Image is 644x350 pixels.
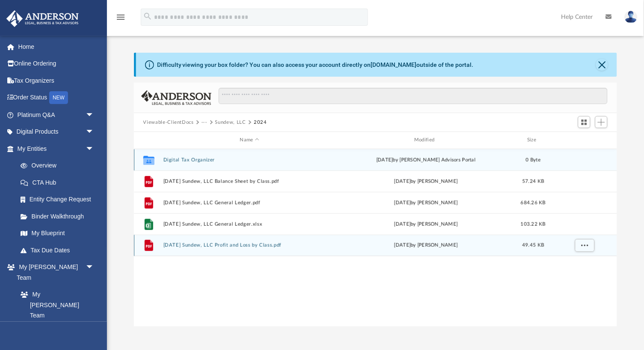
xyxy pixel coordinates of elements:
a: Tax Organizers [6,72,107,89]
div: [DATE] by [PERSON_NAME] Advisors Portal [340,156,513,164]
span: 684.26 KB [521,200,546,205]
a: Platinum Q&Aarrow_drop_down [6,106,107,123]
img: User Pic [625,11,638,23]
button: ··· [202,119,207,126]
a: My [PERSON_NAME] Teamarrow_drop_down [6,259,103,286]
a: [DOMAIN_NAME] [371,61,417,68]
button: Close [596,59,608,71]
a: Digital Productsarrow_drop_down [6,123,107,141]
a: menu [116,16,126,22]
button: Viewable-ClientDocs [143,119,194,126]
button: Digital Tax Organizer [163,157,336,163]
a: Online Ordering [6,55,107,72]
span: arrow_drop_down [86,123,103,141]
a: Entity Change Request [12,191,107,208]
input: Search files and folders [219,88,608,104]
a: Tax Due Dates [12,242,107,259]
div: NEW [49,91,68,104]
span: 49.45 KB [522,243,544,248]
span: 103.22 KB [521,221,546,226]
button: Sundew, LLC [215,119,246,126]
button: Switch to Grid View [578,116,591,128]
button: [DATE] Sundew, LLC General Ledger.xlsx [163,221,336,227]
button: 2024 [254,119,267,126]
img: Anderson Advisors Platinum Portal [4,10,81,27]
a: My Blueprint [12,225,103,242]
i: search [143,12,152,21]
a: Binder Walkthrough [12,208,107,225]
button: More options [575,239,594,252]
div: [DATE] by [PERSON_NAME] [340,220,513,228]
a: CTA Hub [12,174,107,191]
div: Size [516,136,550,144]
i: menu [116,12,126,22]
span: arrow_drop_down [86,106,103,124]
div: Difficulty viewing your box folder? You can also access your account directly on outside of the p... [157,60,474,69]
div: [DATE] by [PERSON_NAME] [340,177,513,185]
div: Modified [339,136,512,144]
button: Add [595,116,608,128]
button: [DATE] Sundew, LLC Profit and Loss by Class.pdf [163,242,336,248]
a: My [PERSON_NAME] Team [12,286,98,324]
div: Name [163,136,335,144]
a: Home [6,38,107,55]
a: Overview [12,157,107,174]
a: My Entitiesarrow_drop_down [6,140,107,157]
div: id [138,136,159,144]
span: 0 Byte [526,157,541,162]
span: arrow_drop_down [86,140,103,158]
div: id [554,136,614,144]
button: [DATE] Sundew, LLC General Ledger.pdf [163,200,336,206]
div: [DATE] by [PERSON_NAME] [340,199,513,206]
button: [DATE] Sundew, LLC Balance Sheet by Class.pdf [163,179,336,184]
span: 57.24 KB [522,179,544,183]
span: arrow_drop_down [86,259,103,276]
div: grid [134,149,618,326]
a: Order StatusNEW [6,89,107,107]
div: [DATE] by [PERSON_NAME] [340,242,513,249]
